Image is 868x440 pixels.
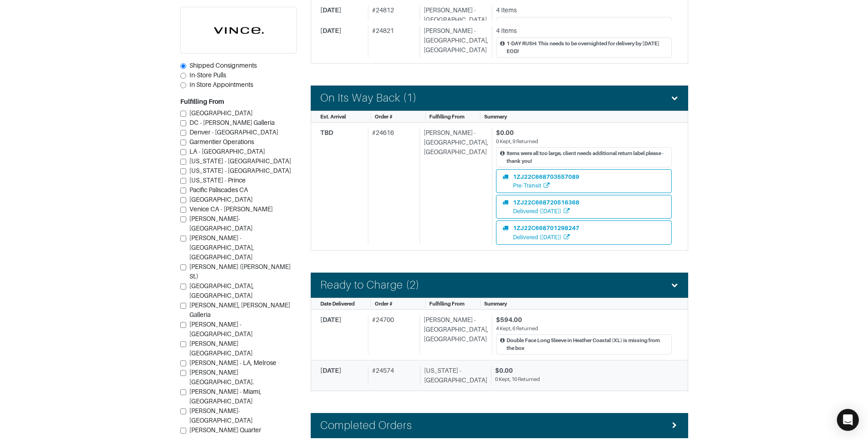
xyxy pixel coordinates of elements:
[180,178,186,184] input: [US_STATE] - Prince
[189,234,254,261] span: [PERSON_NAME] - [GEOGRAPHIC_DATA], [GEOGRAPHIC_DATA]
[320,301,355,306] span: Date Delivered
[496,220,672,244] a: 1ZJ22C668701298247Delivered ([DATE])
[189,407,253,424] span: [PERSON_NAME]- [GEOGRAPHIC_DATA]
[420,366,487,385] div: [US_STATE] - [GEOGRAPHIC_DATA]
[368,128,416,245] div: # 24616
[180,111,186,117] input: [GEOGRAPHIC_DATA]
[189,301,290,318] span: [PERSON_NAME], [PERSON_NAME] Galleria
[837,409,859,431] div: Open Intercom Messenger
[484,301,507,306] span: Summary
[368,26,416,58] div: # 24821
[180,159,186,165] input: [US_STATE] - [GEOGRAPHIC_DATA]
[180,360,186,366] input: [PERSON_NAME] - LA, Melrose
[320,27,341,34] span: [DATE]
[189,62,257,69] span: Shipped Consignments
[180,264,186,270] input: [PERSON_NAME] ([PERSON_NAME] St.)
[189,215,253,232] span: [PERSON_NAME]-[GEOGRAPHIC_DATA]
[507,150,668,165] div: Items were all too large, client needs additional return label please - thank you!
[320,367,341,374] span: [DATE]
[189,81,253,88] span: In Store Appointments
[368,5,416,34] div: # 24812
[368,366,416,385] div: # 24574
[180,236,186,241] input: [PERSON_NAME] - [GEOGRAPHIC_DATA], [GEOGRAPHIC_DATA]
[180,303,186,309] input: [PERSON_NAME], [PERSON_NAME] Galleria
[189,196,253,203] span: [GEOGRAPHIC_DATA]
[420,315,488,354] div: [PERSON_NAME] - [GEOGRAPHIC_DATA], [GEOGRAPHIC_DATA]
[513,172,579,181] div: 1ZJ22C668703557089
[513,233,579,241] div: Delivered ([DATE])
[320,316,341,323] span: [DATE]
[180,73,186,79] input: In-Store Pulls
[189,119,275,126] span: DC - [PERSON_NAME] Galleria
[180,168,186,174] input: [US_STATE] - [GEOGRAPHIC_DATA]
[420,5,488,34] div: [PERSON_NAME] - [GEOGRAPHIC_DATA], [GEOGRAPHIC_DATA]
[375,301,393,306] span: Order #
[420,26,488,58] div: [PERSON_NAME] - [GEOGRAPHIC_DATA], [GEOGRAPHIC_DATA]
[189,71,226,79] span: In-Store Pulls
[320,129,333,136] span: TBD
[513,198,579,207] div: 1ZJ22C668720516368
[189,388,261,405] span: [PERSON_NAME] - Miami, [GEOGRAPHIC_DATA]
[189,340,253,357] span: [PERSON_NAME][GEOGRAPHIC_DATA]
[507,40,668,55] div: 1-DAY RUSH: This needs to be overnighted for delivery by [DATE] EOD!
[495,366,672,376] div: $0.00
[429,301,464,306] span: Fulfilling From
[180,284,186,290] input: [GEOGRAPHIC_DATA], [GEOGRAPHIC_DATA]
[320,279,420,292] h4: Ready to Charge (2)
[180,408,186,414] input: [PERSON_NAME]- [GEOGRAPHIC_DATA]
[513,224,579,232] div: 1ZJ22C668701298247
[496,195,672,219] a: 1ZJ22C668720516368Delivered ([DATE])
[320,6,341,14] span: [DATE]
[180,188,186,193] input: Pacific Paliscades CA
[189,138,254,145] span: Garmentier Operations
[189,369,254,386] span: [PERSON_NAME][GEOGRAPHIC_DATA].
[189,148,265,155] span: LA - [GEOGRAPHIC_DATA]
[189,129,278,136] span: Denver - [GEOGRAPHIC_DATA]
[189,167,291,174] span: [US_STATE] - [GEOGRAPHIC_DATA]
[495,376,672,383] div: 0 Kept, 10 Returned
[189,205,273,213] span: Venice CA - [PERSON_NAME]
[320,419,413,432] h4: Completed Orders
[180,97,224,107] label: Fulfilling From
[189,263,291,280] span: [PERSON_NAME] ([PERSON_NAME] St.)
[180,322,186,328] input: [PERSON_NAME] - [GEOGRAPHIC_DATA]
[180,82,186,88] input: In Store Appointments
[189,177,246,184] span: [US_STATE] - Prince
[180,207,186,213] input: Venice CA - [PERSON_NAME]
[189,282,254,299] span: [GEOGRAPHIC_DATA], [GEOGRAPHIC_DATA]
[496,169,672,193] a: 1ZJ22C668703557089Pre-Transit
[189,157,291,165] span: [US_STATE] - [GEOGRAPHIC_DATA]
[320,91,417,105] h4: On Its Way Back (1)
[180,389,186,395] input: [PERSON_NAME] - Miami, [GEOGRAPHIC_DATA]
[180,428,186,434] input: [PERSON_NAME] Quarter
[507,337,668,352] div: Double Face Long Sleeve in Heather Coastal (XL) is missing from the box
[513,181,579,190] div: Pre-Transit
[496,26,672,36] div: 4 Items
[496,325,672,333] div: 4 Kept, 6 Returned
[189,321,253,338] span: [PERSON_NAME] - [GEOGRAPHIC_DATA]
[180,120,186,126] input: DC - [PERSON_NAME] Galleria
[513,207,579,215] div: Delivered ([DATE])
[180,370,186,376] input: [PERSON_NAME][GEOGRAPHIC_DATA].
[368,315,416,354] div: # 24700
[320,114,346,119] span: Est. Arrival
[180,130,186,136] input: Denver - [GEOGRAPHIC_DATA]
[189,359,276,366] span: [PERSON_NAME] - LA, Melrose
[180,216,186,222] input: [PERSON_NAME]-[GEOGRAPHIC_DATA]
[189,186,248,193] span: Pacific Paliscades CA
[496,138,672,145] div: 0 Kept, 9 Returned
[180,63,186,69] input: Shipped Consignments
[180,140,186,145] input: Garmentier Operations
[496,5,672,15] div: 4 Items
[189,426,261,434] span: [PERSON_NAME] Quarter
[180,149,186,155] input: LA - [GEOGRAPHIC_DATA]
[181,7,297,53] img: cyAkLTq7csKWtL9WARqkkVaF.png
[484,114,507,119] span: Summary
[375,114,393,119] span: Order #
[496,128,672,138] div: $0.00
[429,114,464,119] span: Fulfilling From
[189,109,253,117] span: [GEOGRAPHIC_DATA]
[420,128,488,245] div: [PERSON_NAME] - [GEOGRAPHIC_DATA], [GEOGRAPHIC_DATA]
[507,19,639,27] div: RUSH: Please ship for delivery no later than EOD [DATE]!
[496,315,672,325] div: $594.00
